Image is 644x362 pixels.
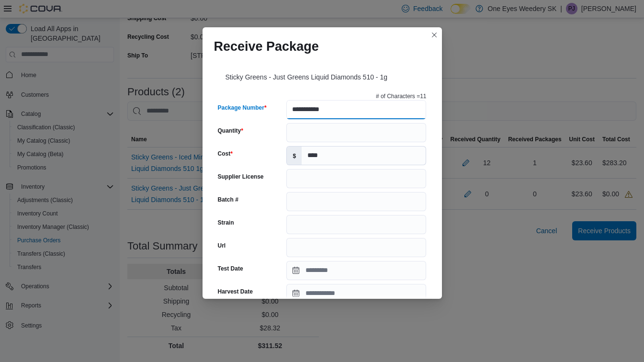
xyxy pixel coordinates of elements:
label: Url [218,242,226,249]
label: Supplier License [218,173,264,181]
p: # of Characters = 11 [376,92,427,100]
label: Batch # [218,196,238,204]
div: Sticky Greens - Just Greens Liquid Diamonds 510 - 1g [214,62,430,89]
label: Harvest Date [218,288,253,295]
h1: Receive Package [214,39,319,54]
input: Press the down key to open a popover containing a calendar. [286,284,426,303]
input: Press the down key to open a popover containing a calendar. [286,261,426,280]
button: Closes this modal window [429,29,440,41]
label: $ [287,147,302,165]
label: Package Number [218,104,267,112]
label: Strain [218,219,234,226]
label: Test Date [218,265,243,272]
label: Quantity [218,127,243,135]
label: Cost [218,150,233,158]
